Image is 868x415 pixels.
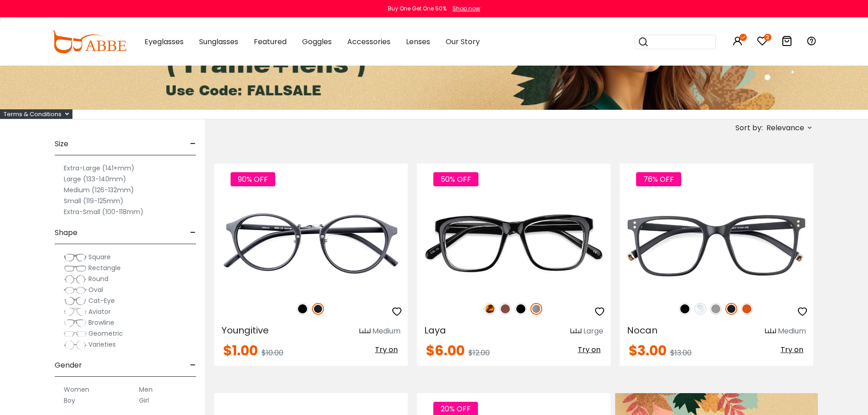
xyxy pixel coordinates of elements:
label: Medium (126-132mm) [64,184,134,195]
span: - [190,222,196,244]
span: Our Story [446,36,480,47]
img: Square.png [64,253,87,262]
span: Browline [88,318,114,327]
i: 3 [764,34,771,41]
img: Geometric.png [64,329,87,338]
span: Round [88,274,108,283]
span: Eyeglasses [144,36,184,47]
label: Girl [139,395,149,406]
button: Try on [372,344,401,356]
span: Laya [424,324,446,337]
img: Aviator.png [64,307,87,317]
label: Women [64,384,89,395]
label: Extra-Small (100-118mm) [64,206,144,217]
span: Geometric [88,329,123,338]
span: Sort by: [735,123,763,133]
img: Clear [694,303,706,315]
img: size ruler [765,328,776,335]
img: size ruler [360,328,370,335]
img: Gun Laya - Plastic ,Universal Bridge Fit [417,196,611,293]
span: Try on [781,344,803,355]
span: $1.00 [223,341,258,360]
img: Orange [741,303,753,315]
img: Oval.png [64,286,87,295]
div: Shop now [452,5,480,13]
span: - [190,354,196,376]
a: 3 [757,37,768,48]
img: Brown [499,303,511,315]
span: Try on [578,344,601,355]
div: Buy One Get One 50% [388,5,447,13]
img: Gray [710,303,722,315]
button: Try on [575,344,603,356]
label: Extra-Large (141+mm) [64,163,134,174]
span: Shape [55,222,77,244]
label: Large (133-140mm) [64,174,126,184]
img: Matte-black Youngitive - Plastic ,Adjust Nose Pads [214,196,408,293]
span: Oval [88,285,103,294]
img: abbeglasses.com [51,31,126,53]
span: Accessories [347,36,390,47]
img: Round.png [64,275,87,284]
span: Relevance [766,120,804,136]
img: Black [679,303,691,315]
span: Size [55,133,68,155]
span: Rectangle [88,263,121,272]
span: Try on [375,344,398,355]
img: Leopard [484,303,496,315]
span: Goggles [302,36,332,47]
span: 50% OFF [433,172,478,186]
div: Large [583,326,603,337]
div: Medium [778,326,806,337]
span: Square [88,252,111,261]
img: Matte Black [725,303,737,315]
span: $10.00 [262,348,283,358]
span: 90% OFF [231,172,275,186]
img: Cat-Eye.png [64,297,87,306]
span: $13.00 [670,348,692,358]
span: $12.00 [468,348,490,358]
img: Rectangle.png [64,264,87,273]
span: Nocan [627,324,657,337]
span: Featured [254,36,287,47]
span: Sunglasses [199,36,238,47]
span: 76% OFF [636,172,681,186]
span: Lenses [406,36,430,47]
span: Gender [55,354,82,376]
a: Shop now [448,5,480,12]
button: Try on [778,344,806,356]
span: Aviator [88,307,111,316]
span: $6.00 [426,341,465,360]
img: Black [515,303,527,315]
img: size ruler [570,328,581,335]
img: Varieties.png [64,340,87,350]
div: Medium [372,326,401,337]
label: Men [139,384,153,395]
img: Matte Black [312,303,324,315]
span: $3.00 [629,341,667,360]
span: Cat-Eye [88,296,115,305]
label: Boy [64,395,75,406]
span: - [190,133,196,155]
span: Youngitive [221,324,269,337]
img: Gun [530,303,542,315]
label: Small (119-125mm) [64,195,123,206]
img: Black [297,303,308,315]
img: Browline.png [64,318,87,328]
img: Matte-black Nocan - TR ,Universal Bridge Fit [620,196,813,293]
span: Varieties [88,340,116,349]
